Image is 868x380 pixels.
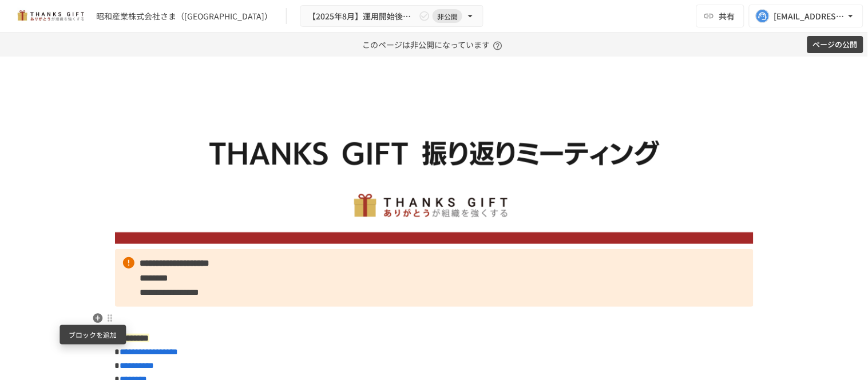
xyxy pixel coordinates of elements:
[308,9,417,23] span: 【2025年8月】運用開始後振り返りミーティング
[774,9,845,23] div: [EMAIL_ADDRESS][DOMAIN_NAME]
[96,10,272,22] div: 昭和産業株式会社さま（[GEOGRAPHIC_DATA]）
[433,10,462,22] span: 非公開
[60,325,126,345] div: ブロックを追加
[807,36,863,54] button: ページの公開
[362,33,506,57] p: このページは非公開になっています
[719,10,735,22] span: 共有
[300,5,483,27] button: 【2025年8月】運用開始後振り返りミーティング非公開
[696,5,744,27] button: 共有
[115,85,754,244] img: ywjCEzGaDRs6RHkpXm6202453qKEghjSpJ0uwcQsaCz
[749,5,863,27] button: [EMAIL_ADDRESS][DOMAIN_NAME]
[14,7,87,25] img: mMP1OxWUAhQbsRWCurg7vIHe5HqDpP7qZo7fRoNLXQh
